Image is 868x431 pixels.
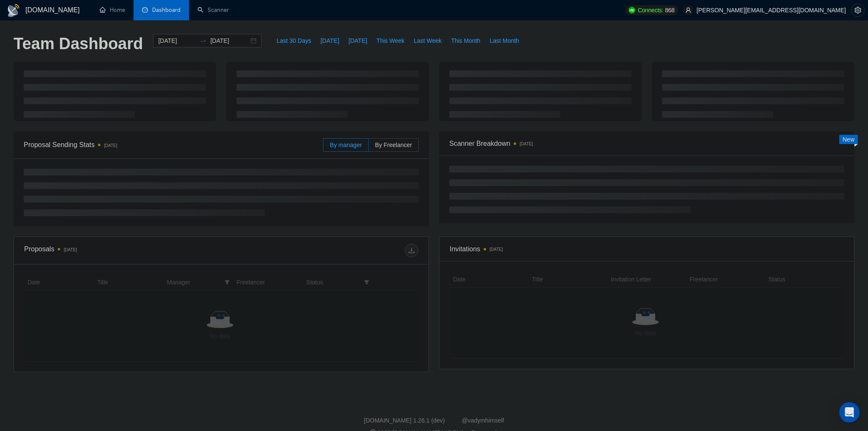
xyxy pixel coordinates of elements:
[158,36,197,45] input: Start date
[839,402,860,423] div: Open Intercom Messenger
[851,7,865,14] a: setting
[24,139,323,150] span: Proposal Sending Stats
[320,36,339,45] span: [DATE]
[7,4,20,17] img: logo
[843,136,854,143] span: New
[462,417,504,424] a: @vadymhimself
[200,37,207,44] span: to
[490,36,519,45] span: Last Month
[409,34,446,47] button: Last Week
[851,7,864,14] span: setting
[376,36,404,45] span: This Week
[14,34,143,54] h1: Team Dashboard
[414,36,442,45] span: Last Week
[104,143,117,148] time: [DATE]
[142,7,148,13] span: dashboard
[24,244,221,257] div: Proposals
[152,6,181,14] span: Dashboard
[276,36,311,45] span: Last 30 Days
[372,34,409,47] button: This Week
[100,6,125,14] a: homeHome
[446,34,485,47] button: This Month
[375,142,412,148] span: By Freelancer
[490,247,503,252] time: [DATE]
[665,6,674,15] span: 868
[200,37,207,44] span: swap-right
[198,6,229,14] a: searchScanner
[450,244,844,254] span: Invitations
[485,34,523,47] button: Last Month
[520,142,533,146] time: [DATE]
[210,36,249,45] input: End date
[344,34,372,47] button: [DATE]
[64,247,77,252] time: [DATE]
[685,7,691,13] span: user
[348,36,367,45] span: [DATE]
[451,36,480,45] span: This Month
[449,138,844,149] span: Scanner Breakdown
[272,34,316,47] button: Last 30 Days
[364,417,445,424] a: [DOMAIN_NAME] 1.26.1 (dev)
[316,34,344,47] button: [DATE]
[330,142,362,148] span: By manager
[629,7,635,14] img: upwork-logo.png
[851,3,865,17] button: setting
[638,6,663,15] span: Connects:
